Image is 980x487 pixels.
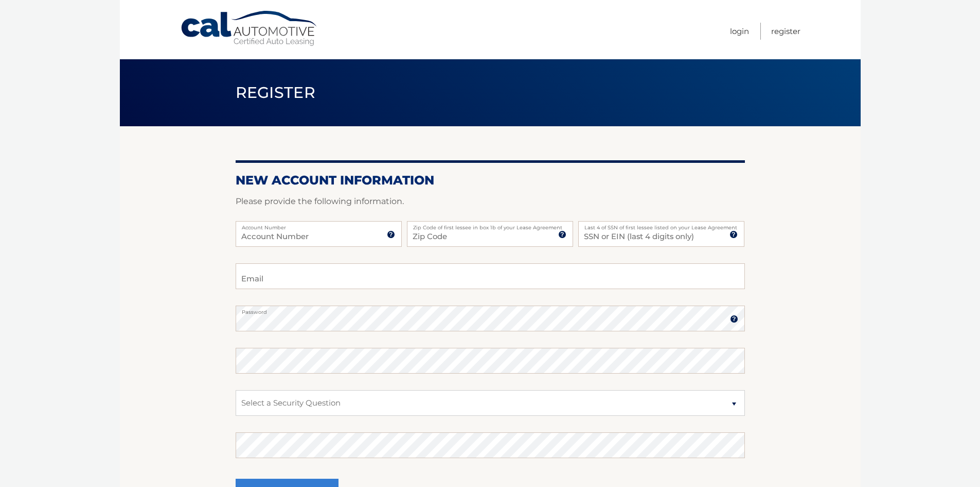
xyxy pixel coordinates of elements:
[578,221,744,229] label: Last 4 of SSN of first lessee listed on your Lease Agreement
[578,221,744,247] input: SSN or EIN (last 4 digits only)
[730,23,749,40] a: Login
[236,194,745,209] p: Please provide the following information.
[730,315,738,323] img: tooltip.svg
[387,230,395,239] img: tooltip.svg
[180,10,319,47] a: Cal Automotive
[236,221,402,229] label: Account Number
[771,23,800,40] a: Register
[236,221,402,247] input: Account Number
[729,230,738,239] img: tooltip.svg
[407,221,573,247] input: Zip Code
[236,263,745,289] input: Email
[236,306,745,314] label: Password
[558,230,566,239] img: tooltip.svg
[407,221,573,229] label: Zip Code of first lessee in box 1b of your Lease Agreement
[236,83,316,102] span: Register
[236,173,745,188] h2: New Account Information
